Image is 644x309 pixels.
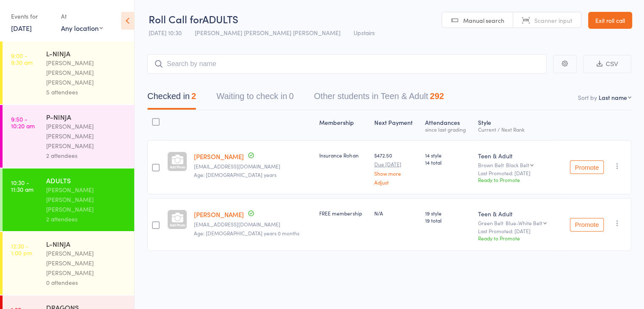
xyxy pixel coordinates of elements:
div: Events for [11,9,53,23]
span: ADULTS [202,12,238,26]
small: manish@netkonsulting.com [194,221,312,227]
span: 14 style [425,152,471,159]
span: [PERSON_NAME] [PERSON_NAME] [PERSON_NAME] [195,28,340,37]
div: Teen & Adult [478,210,556,218]
div: 2 [191,91,196,101]
div: Any location [61,23,103,33]
span: Upstairs [354,28,375,37]
span: 14 total [425,159,471,166]
a: 9:50 -10:20 amP-NINJA[PERSON_NAME] [PERSON_NAME] [PERSON_NAME]2 attendees [3,105,134,168]
div: 0 [289,91,293,101]
div: 0 attendees [46,278,127,287]
div: 2 attendees [46,214,127,224]
span: Age: [DEMOGRAPHIC_DATA] years 0 months [194,229,299,237]
a: [DATE] [11,23,32,33]
small: manish@netkonsulting.com [194,163,312,169]
span: 19 style [425,210,471,217]
span: Scanner input [534,16,572,25]
div: Current / Next Rank [478,127,556,132]
div: N/A [374,210,418,217]
div: Insurance Rohan [319,152,368,159]
button: Promote [570,218,604,232]
div: Green Belt [478,220,556,226]
a: 10:30 -11:30 amADULTS[PERSON_NAME] [PERSON_NAME] [PERSON_NAME]2 attendees [3,168,134,231]
a: [PERSON_NAME] [194,210,244,219]
a: Show more [374,171,418,176]
div: Teen & Adult [478,152,556,160]
input: Search by name [147,54,547,74]
time: 9:00 - 9:30 am [11,52,33,66]
time: 12:30 - 1:00 pm [11,243,32,256]
div: At [61,9,103,23]
div: 292 [430,91,444,101]
div: Atten­dances [422,114,475,136]
small: Last Promoted: [DATE] [478,228,556,234]
button: CSV [583,55,631,73]
small: Due [DATE] [374,161,418,167]
span: 19 total [425,217,471,224]
div: FREE membership [319,210,368,217]
time: 10:30 - 11:30 am [11,179,33,193]
div: Next Payment [371,114,422,136]
div: 5 attendees [46,87,127,97]
a: 12:30 -1:00 pmL-NINJA[PERSON_NAME] [PERSON_NAME] [PERSON_NAME]0 attendees [3,232,134,295]
div: [PERSON_NAME] [PERSON_NAME] [PERSON_NAME] [46,185,127,214]
div: Ready to Promote [478,235,556,242]
div: Style [475,114,559,136]
div: L-NINJA [46,239,127,248]
button: Checked in2 [147,87,196,110]
div: Membership [316,114,371,136]
div: 2 attendees [46,151,127,160]
small: Last Promoted: [DATE] [478,170,556,176]
div: Ready to Promote [478,176,556,183]
a: [PERSON_NAME] [194,152,244,161]
a: Adjust [374,179,418,185]
button: Promote [570,160,604,174]
span: Manual search [463,16,504,25]
span: Age: [DEMOGRAPHIC_DATA] years [194,171,276,178]
div: L-NINJA [46,49,127,58]
a: 9:00 -9:30 amL-NINJA[PERSON_NAME] [PERSON_NAME] [PERSON_NAME]5 attendees [3,41,134,104]
div: Blue-White Belt [506,220,542,226]
div: $472.50 [374,152,418,185]
span: [DATE] 10:30 [149,28,182,37]
span: Roll Call for [149,12,202,26]
div: since last grading [425,127,471,132]
a: Exit roll call [588,12,632,29]
button: Waiting to check in0 [216,87,293,110]
div: Last name [599,93,627,102]
time: 9:50 - 10:20 am [11,116,35,129]
div: [PERSON_NAME] [PERSON_NAME] [PERSON_NAME] [46,121,127,151]
div: [PERSON_NAME] [PERSON_NAME] [PERSON_NAME] [46,248,127,278]
div: [PERSON_NAME] [PERSON_NAME] [PERSON_NAME] [46,58,127,87]
div: Black Belt [506,162,529,168]
label: Sort by [578,93,597,102]
button: Other students in Teen & Adult292 [314,87,444,110]
div: ADULTS [46,176,127,185]
div: P-NINJA [46,112,127,121]
div: Brown Belt [478,162,556,168]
